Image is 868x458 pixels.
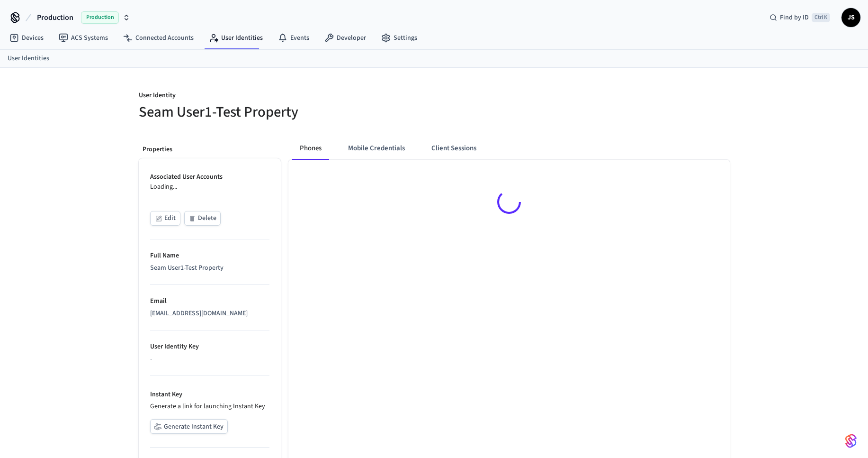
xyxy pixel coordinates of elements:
[150,172,269,182] p: Associated User Accounts
[292,137,329,160] button: Phones
[374,29,425,46] a: Settings
[2,29,51,46] a: Devices
[762,9,838,26] div: Find by IDCtrl K
[150,419,228,434] button: Generate Instant Key
[184,211,221,226] button: Delete
[780,13,809,22] span: Find by ID
[150,309,269,319] div: [EMAIL_ADDRESS][DOMAIN_NAME]
[81,11,119,24] span: Production
[841,8,860,27] button: JS
[845,433,857,449] img: SeamLogoGradient.69752ec5.svg
[150,251,269,261] p: Full Name
[317,29,374,46] a: Developer
[51,29,116,46] a: ACS Systems
[116,29,201,46] a: Connected Accounts
[150,211,180,226] button: Edit
[143,145,277,155] p: Properties
[150,182,269,192] p: Loading...
[150,296,269,306] p: Email
[8,54,49,64] a: User Identities
[201,29,270,46] a: User Identities
[139,91,429,102] p: User Identity
[150,342,269,352] p: User Identity Key
[150,263,269,273] div: Seam User1-Test Property
[812,13,830,22] span: Ctrl K
[150,402,269,412] p: Generate a link for launching Instant Key
[270,29,317,46] a: Events
[150,390,269,400] p: Instant Key
[424,137,484,160] button: Client Sessions
[37,12,73,23] span: Production
[842,9,859,26] span: JS
[139,102,429,122] h5: Seam User1-Test Property
[150,354,269,364] div: -
[340,137,412,160] button: Mobile Credentials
